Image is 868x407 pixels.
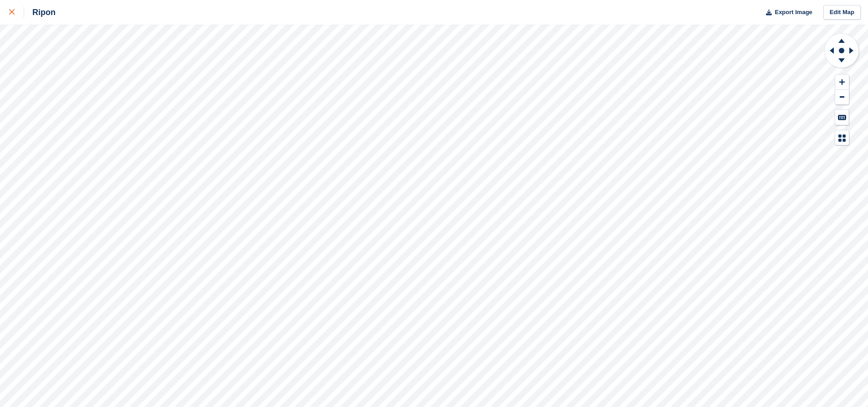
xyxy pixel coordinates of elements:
div: Ripon [24,7,56,18]
a: Edit Map [823,5,861,20]
button: Zoom Out [835,90,849,105]
span: Export Image [775,8,812,17]
button: Zoom In [835,75,849,90]
button: Map Legend [835,130,849,145]
button: Export Image [760,5,812,20]
button: Keyboard Shortcuts [835,110,849,125]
